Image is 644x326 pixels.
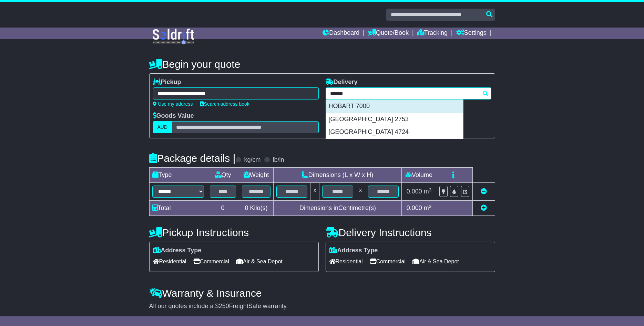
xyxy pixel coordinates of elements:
a: Settings [456,28,487,39]
span: Commercial [193,256,229,267]
td: x [310,183,319,201]
h4: Pickup Instructions [149,227,319,238]
span: Air & Sea Depot [236,256,283,267]
td: Type [149,168,207,183]
typeahead: Please provide city [326,87,491,99]
td: Weight [239,168,274,183]
label: kg/cm [244,156,260,164]
span: Residential [153,256,186,267]
div: All our quotes include a $ FreightSafe warranty. [149,303,495,310]
h4: Package details | [149,153,236,164]
label: Pickup [153,78,181,86]
span: 250 [219,303,229,309]
label: AUD [153,121,172,133]
span: 0.000 [407,188,422,195]
td: Qty [207,168,239,183]
label: Goods Value [153,112,194,120]
span: Air & Sea Depot [412,256,459,267]
div: [GEOGRAPHIC_DATA] 4724 [326,126,463,139]
a: Search address book [200,101,249,107]
span: m [424,204,432,211]
label: Address Type [329,247,378,254]
span: Commercial [370,256,406,267]
label: lb/in [273,156,284,164]
span: Residential [329,256,363,267]
label: Delivery [326,78,358,86]
a: Quote/Book [368,28,409,39]
h4: Delivery Instructions [326,227,495,238]
span: m [424,188,432,195]
a: Tracking [417,28,448,39]
a: Dashboard [323,28,359,39]
div: HOBART 7000 [326,100,463,113]
td: Dimensions in Centimetre(s) [274,201,402,216]
td: Volume [402,168,436,183]
td: x [356,183,365,201]
span: 0 [245,204,248,211]
a: Add new item [481,204,487,211]
a: Remove this item [481,188,487,195]
sup: 3 [429,187,432,192]
td: Dimensions (L x W x H) [274,168,402,183]
h4: Warranty & Insurance [149,287,495,299]
sup: 3 [429,204,432,209]
a: Use my address [153,101,193,107]
h4: Begin your quote [149,59,495,70]
td: 0 [207,201,239,216]
div: [GEOGRAPHIC_DATA] 2753 [326,113,463,126]
td: Kilo(s) [239,201,274,216]
td: Total [149,201,207,216]
label: Address Type [153,247,202,254]
span: 0.000 [407,204,422,211]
